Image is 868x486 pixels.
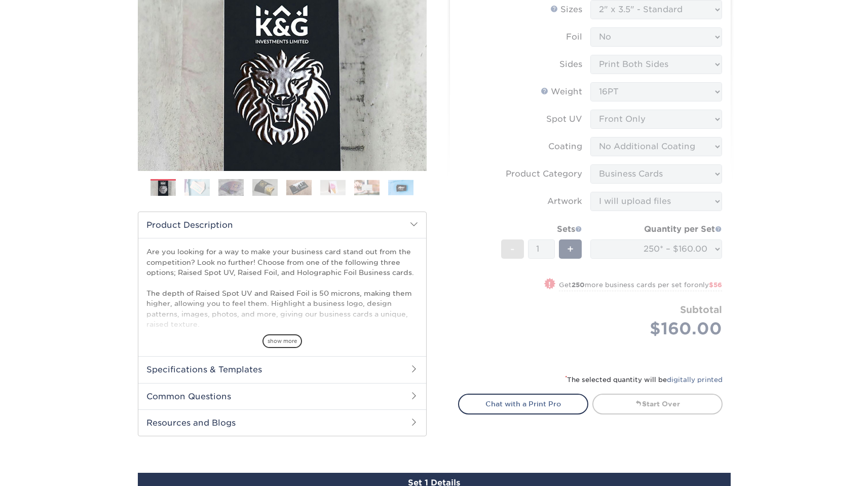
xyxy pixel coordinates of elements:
img: Business Cards 01 [150,176,176,201]
a: Start Over [592,394,723,414]
p: Are you looking for a way to make your business card stand out from the competition? Look no furt... [146,247,418,443]
img: Business Cards 02 [184,179,210,196]
h2: Resources and Blogs [138,409,426,436]
img: Business Cards 05 [286,180,312,195]
a: digitally printed [667,376,723,384]
img: Business Cards 06 [320,180,346,195]
img: Business Cards 03 [218,179,244,196]
img: Business Cards 07 [354,180,380,195]
img: Business Cards 08 [388,180,413,195]
a: Chat with a Print Pro [458,394,588,414]
img: Business Cards 04 [252,179,278,196]
h2: Common Questions [138,383,426,409]
span: show more [262,334,302,348]
h2: Product Description [138,212,426,238]
small: The selected quantity will be [565,376,723,384]
h2: Specifications & Templates [138,356,426,383]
